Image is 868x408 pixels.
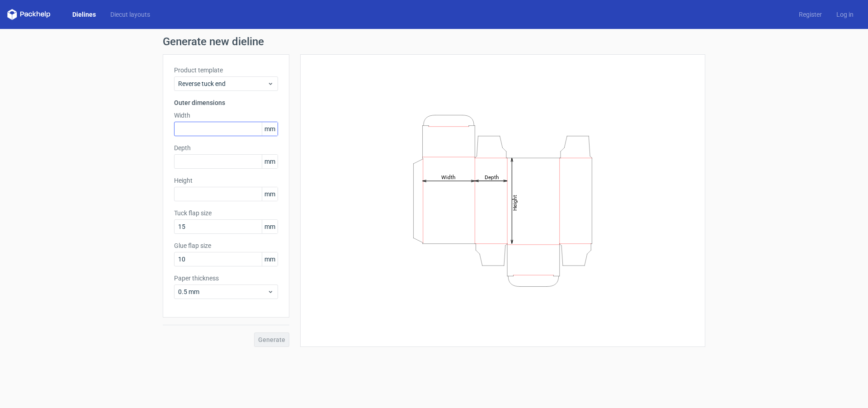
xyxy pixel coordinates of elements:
[174,176,278,185] label: Height
[262,155,278,168] span: mm
[512,195,518,210] tspan: Height
[441,174,456,180] tspan: Width
[174,98,278,107] h3: Outer dimensions
[103,10,157,19] a: Diecut layouts
[174,111,278,120] label: Width
[262,220,278,233] span: mm
[174,209,278,218] label: Tuck flap size
[262,187,278,201] span: mm
[262,252,278,266] span: mm
[163,36,705,47] h1: Generate new dieline
[178,287,267,296] span: 0.5 mm
[262,122,278,136] span: mm
[485,174,499,180] tspan: Depth
[65,10,103,19] a: Dielines
[174,66,278,75] label: Product template
[174,143,278,152] label: Depth
[174,241,278,250] label: Glue flap size
[178,79,267,88] span: Reverse tuck end
[829,10,861,19] a: Log in
[792,10,829,19] a: Register
[174,274,278,283] label: Paper thickness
